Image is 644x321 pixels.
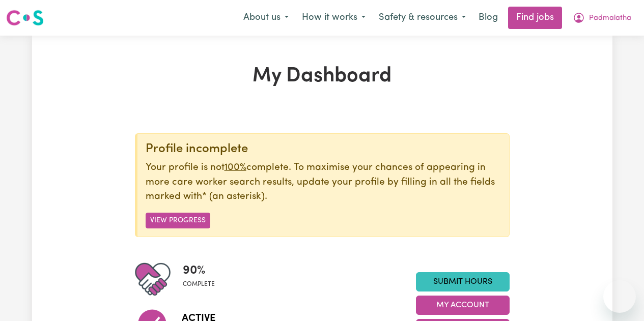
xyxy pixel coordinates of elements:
[472,7,504,29] a: Blog
[603,280,636,313] iframe: Button to launch messaging window
[146,142,501,157] div: Profile incomplete
[508,7,562,29] a: Find jobs
[237,7,295,28] button: About us
[183,261,223,297] div: Profile completeness: 90%
[295,7,372,28] button: How it works
[183,280,215,289] span: complete
[135,64,510,89] h1: My Dashboard
[6,9,44,27] img: Careseekers logo
[372,7,472,28] button: Safety & resources
[146,161,501,205] p: Your profile is not complete. To maximise your chances of appearing in more care worker search re...
[566,7,638,28] button: My Account
[416,272,510,291] a: Submit Hours
[202,192,265,201] span: an asterisk
[225,163,246,172] u: 100%
[416,296,510,315] button: My Account
[6,6,44,30] a: Careseekers logo
[183,261,215,280] span: 90 %
[589,13,631,24] span: Padmalatha
[146,213,210,228] button: View Progress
